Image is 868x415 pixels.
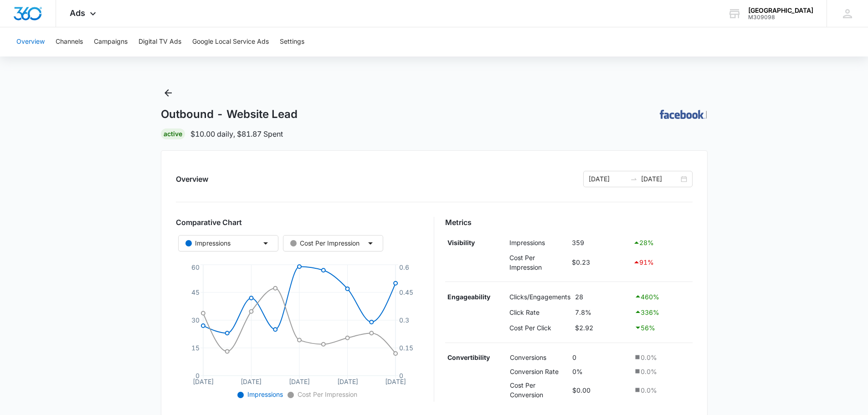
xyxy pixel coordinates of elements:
tspan: 0.45 [399,288,413,296]
td: Cost Per Click [507,320,573,335]
div: 336 % [634,307,690,318]
td: $0.23 [570,251,631,274]
td: Conversion Rate [508,364,570,379]
td: Impressions [507,235,570,251]
div: 56 % [634,322,690,333]
h3: Metrics [445,217,693,228]
tspan: 30 [191,316,199,324]
td: 28 [573,289,632,305]
tspan: 60 [191,263,199,271]
div: 28 % [633,237,690,248]
tspan: [DATE] [337,378,358,385]
input: Start date [589,174,627,184]
td: $2.92 [573,320,632,335]
tspan: [DATE] [289,378,310,385]
div: account id [748,14,813,20]
button: Overview [16,27,45,56]
td: 0 [570,350,631,364]
div: 0.0 % [633,367,690,376]
div: account name [748,7,813,14]
td: $0.00 [570,378,631,402]
td: 7.8% [573,304,632,320]
td: Click Rate [507,304,573,320]
span: Ads [70,8,85,18]
button: Digital TV Ads [139,27,181,56]
td: Cost Per Impression [507,251,570,274]
strong: Convertibility [447,354,490,361]
tspan: [DATE] [385,378,406,385]
tspan: 0 [399,372,403,379]
h2: Overview [176,174,208,184]
h1: Outbound - Website Lead [161,108,298,121]
span: swap-right [630,175,637,183]
tspan: [DATE] [192,378,213,385]
td: 359 [570,235,631,251]
div: Impressions [185,238,231,248]
div: 0.0 % [633,353,690,362]
button: Settings [280,27,304,56]
button: Impressions [178,235,278,251]
tspan: 0.3 [399,316,409,324]
img: FACEBOOK [660,110,705,119]
button: Channels [56,27,83,56]
div: 0.0 % [633,385,690,395]
button: Cost Per Impression [283,235,383,251]
tspan: 15 [191,344,199,352]
span: Impressions [246,390,283,398]
tspan: [DATE] [241,378,262,385]
h3: Comparative Chart [176,217,423,228]
div: Active [161,128,185,139]
button: Back [161,86,175,100]
span: to [630,175,637,183]
strong: Visibility [447,239,475,246]
div: 460 % [634,291,690,302]
button: Google Local Service Ads [192,27,269,56]
span: Cost Per Impression [296,390,357,398]
tspan: 0.15 [399,344,413,352]
td: Conversions [508,350,570,364]
td: 0% [570,364,631,379]
button: Campaigns [94,27,128,56]
strong: Engageability [447,293,490,301]
div: 91 % [633,257,690,268]
td: Cost Per Conversion [508,378,570,402]
tspan: 0 [195,372,199,379]
tspan: 0.6 [399,263,409,271]
td: Clicks/Engagements [507,289,573,305]
tspan: 45 [191,288,199,296]
p: $10.00 daily , $81.87 Spent [190,128,283,139]
div: Cost Per Impression [290,238,360,248]
input: End date [641,174,679,184]
p: | [705,110,708,119]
